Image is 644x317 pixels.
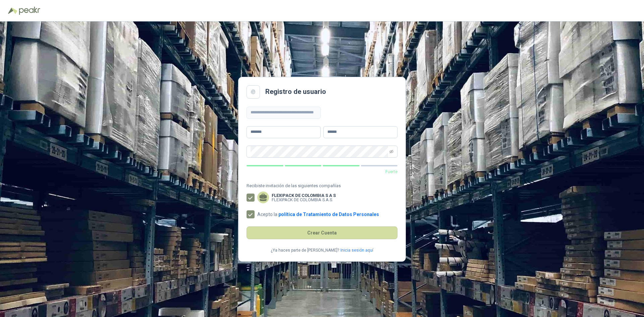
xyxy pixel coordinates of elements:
span: Recibiste invitación de las siguientes compañías [247,182,397,189]
img: Peakr [19,7,40,15]
a: política de Tratamiento de Datos Personales [278,212,379,217]
p: FLEXIPACK DE COLOMBIA S.A.S. [272,198,336,202]
p: Fuerte [247,168,397,175]
button: Crear Cuenta [247,226,397,239]
p: ¿Ya haces parte de [PERSON_NAME]? [271,247,339,254]
span: Acepto la [255,212,382,217]
span: eye-invisible [389,150,393,154]
img: Logo [8,7,17,14]
h2: Registro de usuario [265,87,326,97]
a: Inicia sesión aquí [340,247,373,254]
b: FLEXIPACK DE COLOMBIA S A S [272,193,336,198]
